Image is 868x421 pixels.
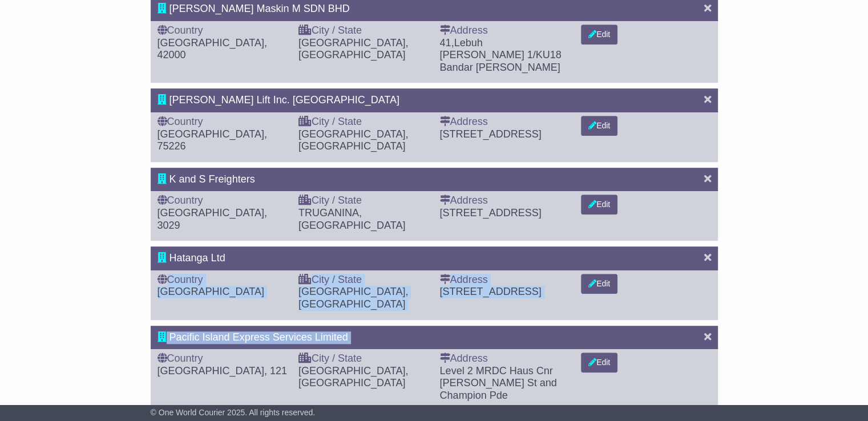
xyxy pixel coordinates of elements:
[298,116,429,128] div: City / State
[158,353,288,365] div: Country
[158,286,264,297] span: [GEOGRAPHIC_DATA]
[169,3,350,14] span: [PERSON_NAME] Maskin M SDN BHD
[169,173,255,185] span: K and S Freighters
[298,128,408,152] span: [GEOGRAPHIC_DATA], [GEOGRAPHIC_DATA]
[158,207,267,231] span: [GEOGRAPHIC_DATA], 3029
[169,252,225,264] span: Hatanga Ltd
[440,207,542,218] span: [STREET_ADDRESS]
[158,195,288,207] div: Country
[298,353,429,365] div: City / State
[581,25,617,44] button: Edit
[158,274,288,286] div: Country
[440,353,570,365] div: Address
[151,408,316,417] span: © One World Courier 2025. All rights reserved.
[158,25,288,37] div: Country
[158,116,288,128] div: Country
[298,365,408,389] span: [GEOGRAPHIC_DATA], [GEOGRAPHIC_DATA]
[169,331,348,343] span: Pacific Island Express Services Limited
[581,116,617,136] button: Edit
[581,353,617,373] button: Edit
[440,25,570,37] div: Address
[581,195,617,214] button: Edit
[581,274,617,294] button: Edit
[440,286,542,297] span: [STREET_ADDRESS]
[298,37,408,61] span: [GEOGRAPHIC_DATA], [GEOGRAPHIC_DATA]
[298,207,405,231] span: TRUGANINA, [GEOGRAPHIC_DATA]
[440,195,570,207] div: Address
[440,37,562,61] span: 41,Lebuh [PERSON_NAME] 1/KU18
[440,274,570,286] div: Address
[440,116,570,128] div: Address
[440,62,560,73] span: Bandar [PERSON_NAME]
[298,25,429,37] div: City / State
[158,37,267,61] span: [GEOGRAPHIC_DATA], 42000
[298,274,429,286] div: City / State
[440,365,557,401] span: Cnr [PERSON_NAME] St and Champion Pde
[158,128,267,152] span: [GEOGRAPHIC_DATA], 75226
[298,195,429,207] div: City / State
[158,365,287,377] span: [GEOGRAPHIC_DATA], 121
[169,94,399,106] span: [PERSON_NAME] Lift Inc. [GEOGRAPHIC_DATA]
[298,286,408,310] span: [GEOGRAPHIC_DATA], [GEOGRAPHIC_DATA]
[440,365,534,377] span: Level 2 MRDC Haus
[440,128,542,140] span: [STREET_ADDRESS]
